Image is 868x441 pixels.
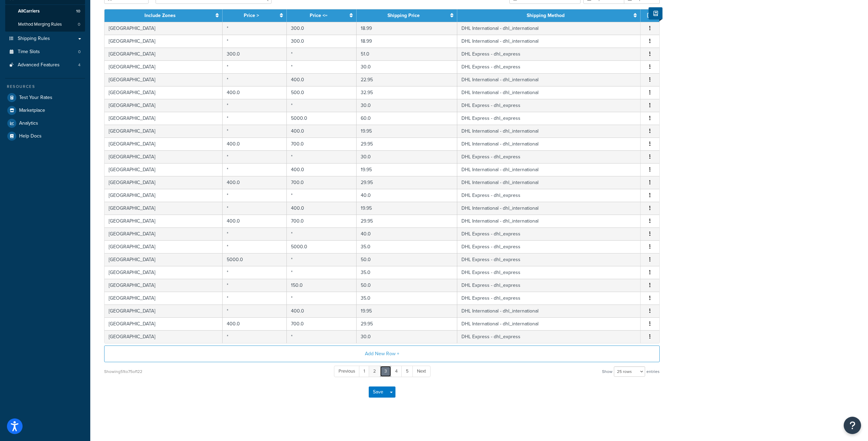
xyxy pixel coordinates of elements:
td: 35.0 [357,240,457,253]
td: DHL International - dhl_international [457,35,641,48]
td: [GEOGRAPHIC_DATA] [105,35,223,48]
a: 3 [380,366,391,377]
a: Shipping Price [387,12,420,19]
td: 700.0 [287,138,357,150]
td: 40.0 [357,227,457,240]
td: 500.0 [287,86,357,99]
button: Save [369,386,387,398]
span: Analytics [19,120,38,126]
td: 22.95 [357,73,457,86]
span: Time Slots [18,49,40,55]
a: Marketplace [5,104,85,117]
td: [GEOGRAPHIC_DATA] [105,125,223,138]
button: Open Resource Center [844,417,861,434]
td: 19.95 [357,305,457,317]
td: 40.0 [357,189,457,202]
td: 300.0 [287,35,357,48]
td: [GEOGRAPHIC_DATA] [105,60,223,73]
td: [GEOGRAPHIC_DATA] [105,266,223,279]
td: DHL Express - dhl_express [457,227,641,240]
td: [GEOGRAPHIC_DATA] [105,240,223,253]
td: 5000.0 [287,240,357,253]
td: 5000.0 [223,253,287,266]
td: 700.0 [287,317,357,330]
td: 18.99 [357,22,457,35]
td: DHL Express - dhl_express [457,150,641,163]
td: 18.99 [357,35,457,48]
td: [GEOGRAPHIC_DATA] [105,150,223,163]
td: DHL International - dhl_international [457,215,641,227]
td: [GEOGRAPHIC_DATA] [105,86,223,99]
td: 30.0 [357,99,457,112]
td: 51.0 [357,48,457,60]
td: [GEOGRAPHIC_DATA] [105,99,223,112]
td: [GEOGRAPHIC_DATA] [105,176,223,189]
td: 29.95 [357,317,457,330]
td: DHL International - dhl_international [457,176,641,189]
span: 0 [78,49,81,55]
td: 60.0 [357,112,457,125]
td: 400.0 [287,202,357,215]
span: Next [417,368,426,374]
td: [GEOGRAPHIC_DATA] [105,253,223,266]
td: DHL Express - dhl_express [457,266,641,279]
a: Next [412,366,431,377]
td: DHL Express - dhl_express [457,48,641,60]
td: [GEOGRAPHIC_DATA] [105,163,223,176]
td: DHL International - dhl_international [457,305,641,317]
td: 29.95 [357,138,457,150]
td: [GEOGRAPHIC_DATA] [105,227,223,240]
td: 35.0 [357,266,457,279]
td: 19.95 [357,125,457,138]
td: [GEOGRAPHIC_DATA] [105,215,223,227]
a: 2 [369,366,381,377]
a: Price <= [310,12,327,19]
td: [GEOGRAPHIC_DATA] [105,138,223,150]
td: [GEOGRAPHIC_DATA] [105,73,223,86]
li: Test Your Rates [5,91,85,104]
td: 400.0 [223,317,287,330]
a: Shipping Method [527,12,565,19]
td: 300.0 [287,22,357,35]
span: Advanced Features [18,62,60,68]
td: DHL Express - dhl_express [457,292,641,305]
div: Showing 51 to 75 of 122 [104,367,142,376]
td: 400.0 [223,215,287,227]
a: Help Docs [5,130,85,142]
a: 4 [391,366,402,377]
td: 400.0 [287,305,357,317]
span: 4 [78,62,81,68]
span: Method Merging Rules [18,22,62,27]
td: [GEOGRAPHIC_DATA] [105,279,223,292]
span: entries [646,367,660,376]
td: 29.95 [357,176,457,189]
td: DHL International - dhl_international [457,125,641,138]
td: 150.0 [287,279,357,292]
a: Time Slots0 [5,45,85,58]
td: 19.95 [357,202,457,215]
td: 19.95 [357,163,457,176]
span: Marketplace [19,108,45,114]
td: DHL Express - dhl_express [457,112,641,125]
a: Shipping Rules [5,32,85,45]
li: Method Merging Rules [5,18,85,31]
td: 700.0 [287,176,357,189]
td: 400.0 [223,176,287,189]
td: DHL Express - dhl_express [457,253,641,266]
td: DHL International - dhl_international [457,138,641,150]
td: [GEOGRAPHIC_DATA] [105,202,223,215]
td: 5000.0 [287,112,357,125]
li: Advanced Features [5,59,85,72]
a: Previous [334,366,360,377]
a: Price > [244,12,259,19]
a: AllCarriers10 [5,5,85,18]
a: Advanced Features4 [5,59,85,72]
td: 32.95 [357,86,457,99]
span: Help Docs [19,133,42,139]
td: 400.0 [287,125,357,138]
td: DHL Express - dhl_express [457,60,641,73]
td: DHL International - dhl_international [457,22,641,35]
td: 30.0 [357,150,457,163]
